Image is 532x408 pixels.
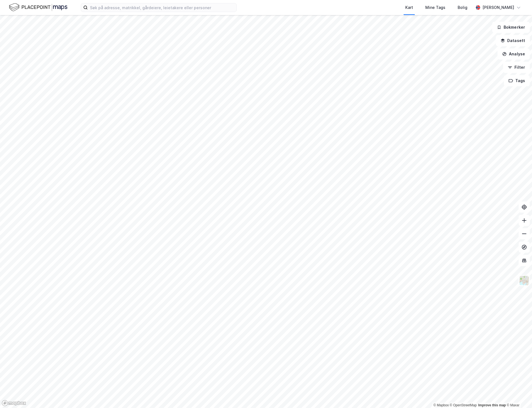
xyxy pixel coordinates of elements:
div: [PERSON_NAME] [482,4,514,11]
div: Bolig [458,4,467,11]
button: Datasett [496,35,530,46]
img: logo.f888ab2527a4732fd821a326f86c7f29.svg [9,3,67,12]
div: Kart [405,4,413,11]
a: Mapbox homepage [2,400,26,406]
input: Søk på adresse, matrikkel, gårdeiere, leietakere eller personer [88,3,236,12]
a: OpenStreetMap [450,403,477,407]
div: Kontrollprogram for chat [504,381,532,408]
button: Analyse [497,48,530,60]
div: Mine Tags [425,4,445,11]
button: Filter [503,62,530,73]
img: Z [519,275,529,286]
a: Improve this map [478,403,506,407]
a: Mapbox [433,403,449,407]
button: Bokmerker [492,22,530,33]
iframe: Chat Widget [504,381,532,408]
button: Tags [504,75,530,86]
